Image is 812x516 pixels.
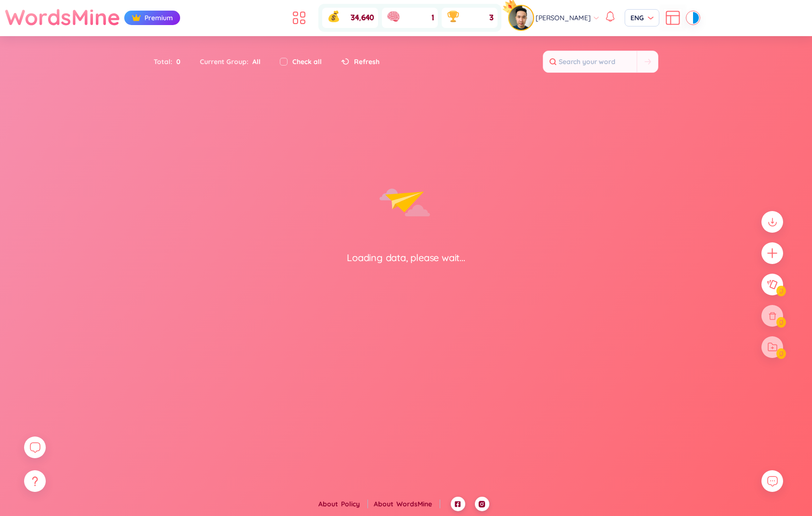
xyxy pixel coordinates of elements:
div: Premium [124,11,180,25]
span: 0 [172,56,181,67]
span: ENG [630,13,654,23]
img: crown icon [131,13,141,23]
span: plus [766,247,778,259]
span: 1 [432,13,434,23]
span: 34,640 [351,13,374,23]
div: About [318,499,368,509]
a: WordsMine [396,500,440,508]
span: All [249,57,261,66]
span: Refresh [354,56,380,67]
label: Check all [292,56,322,67]
span: 3 [489,13,494,23]
img: avatar [509,6,533,30]
div: Current Group : [190,52,270,72]
input: Search your word [543,51,637,72]
div: Loading data, please wait... [347,251,465,265]
span: [PERSON_NAME] [536,13,591,23]
div: About [374,499,440,509]
a: Policy [341,500,368,508]
a: avatarpro [509,6,536,30]
div: Total : [154,52,190,72]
